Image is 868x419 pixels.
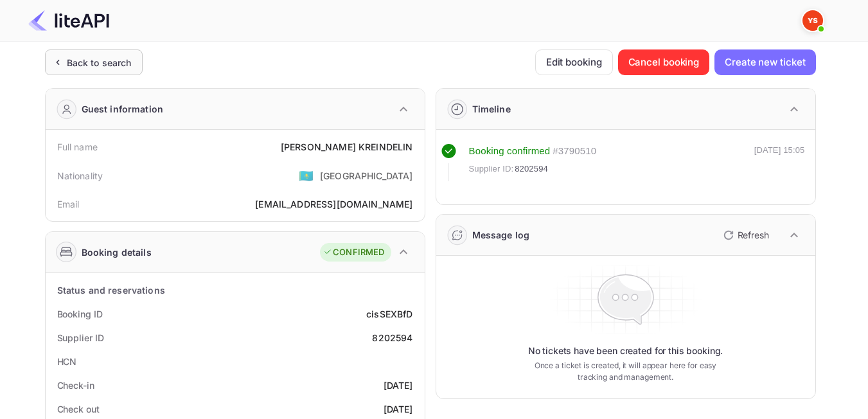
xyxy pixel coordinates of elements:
[754,144,805,181] div: [DATE] 15:05
[515,163,548,175] span: 8202594
[469,163,514,175] span: Supplier ID:
[802,10,823,31] img: Yandex Support
[528,344,723,357] p: No tickets have been created for this booking.
[57,169,103,183] div: Nationality
[28,10,109,31] img: LiteAPI Logo
[57,307,103,321] div: Booking ID
[535,49,613,75] button: Edit booking
[255,197,412,211] div: [EMAIL_ADDRESS][DOMAIN_NAME]
[82,102,164,116] div: Guest information
[472,102,511,116] div: Timeline
[57,331,104,344] div: Supplier ID
[384,402,413,416] div: [DATE]
[738,228,769,242] p: Refresh
[618,49,710,75] button: Cancel booking
[472,228,530,242] div: Message log
[57,402,100,416] div: Check out
[57,379,94,392] div: Check-in
[299,164,314,187] span: United States
[366,307,412,321] div: cisSEXBfD
[372,331,412,344] div: 8202594
[57,355,77,368] div: HCN
[524,360,727,383] p: Once a ticket is created, it will appear here for easy tracking and management.
[57,197,80,211] div: Email
[320,169,413,183] div: [GEOGRAPHIC_DATA]
[67,56,132,69] div: Back to search
[57,140,98,154] div: Full name
[323,246,384,259] div: CONFIRMED
[281,140,413,154] div: [PERSON_NAME] KREINDELIN
[553,144,596,159] div: # 3790510
[57,283,165,297] div: Status and reservations
[384,379,413,392] div: [DATE]
[714,49,815,75] button: Create new ticket
[469,144,551,159] div: Booking confirmed
[82,245,152,259] div: Booking details
[716,225,774,245] button: Refresh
